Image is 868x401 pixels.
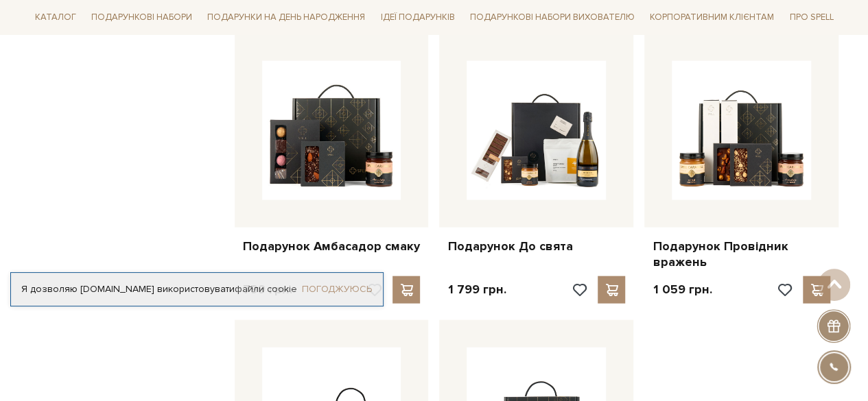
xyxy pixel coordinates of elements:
[447,239,625,254] a: Подарунок До свята
[653,282,712,297] p: 1 059 грн.
[784,7,838,28] a: Про Spell
[235,283,297,295] a: файли cookie
[465,5,640,29] a: Подарункові набори вихователю
[86,7,198,28] a: Подарункові набори
[644,5,779,29] a: Корпоративним клієнтам
[375,7,460,28] a: Ідеї подарунків
[302,283,372,295] a: Погоджуюсь
[202,7,371,28] a: Подарунки на День народження
[653,239,830,271] a: Подарунок Провідник вражень
[447,282,506,297] p: 1 799 грн.
[243,239,421,254] a: Подарунок Амбасадор смаку
[11,283,383,295] div: Я дозволяю [DOMAIN_NAME] використовувати
[30,7,82,28] a: Каталог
